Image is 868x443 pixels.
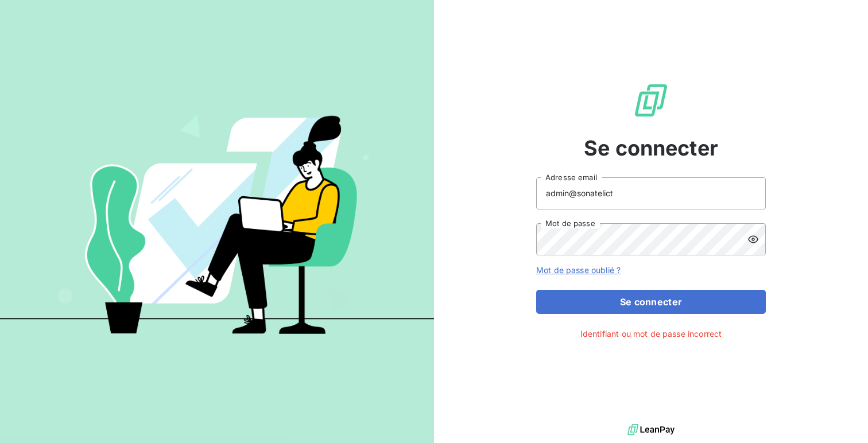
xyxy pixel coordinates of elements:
[536,265,621,275] a: Mot de passe oublié ?
[580,328,722,340] span: Identifiant ou mot de passe incorrect
[536,177,766,209] input: placeholder
[633,82,669,119] img: Logo LeanPay
[584,133,718,164] span: Se connecter
[536,290,766,314] button: Se connecter
[627,421,675,438] img: logo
